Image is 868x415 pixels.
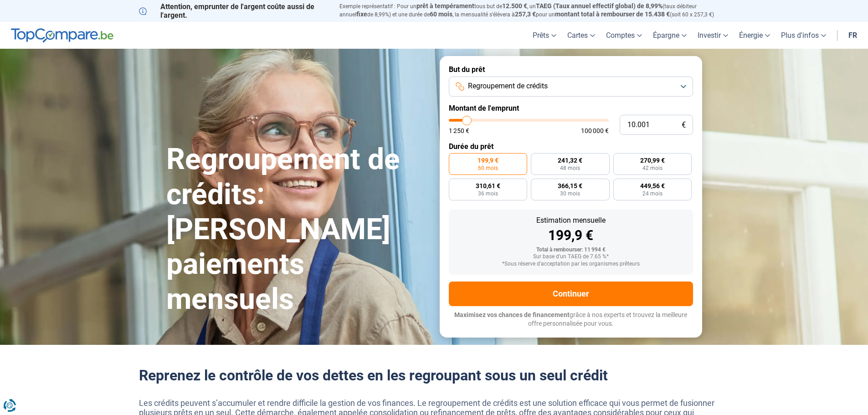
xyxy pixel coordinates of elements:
[478,165,498,171] span: 60 mois
[558,183,582,189] span: 366,15 €
[642,165,663,171] span: 42 mois
[527,22,562,49] a: Prêts
[776,22,832,49] a: Plus d'infos
[356,10,367,18] span: fixe
[449,282,693,306] button: Continuer
[139,2,329,20] p: Attention, emprunter de l'argent coûte aussi de l'argent.
[468,81,548,91] span: Regroupement de crédits
[560,191,580,196] span: 30 mois
[166,142,429,317] h1: Regroupement de crédits: [PERSON_NAME] paiements mensuels
[11,28,113,43] img: TopCompare
[682,121,686,129] span: €
[139,367,729,384] h2: Reprenez le contrôle de vos dettes en les regroupant sous un seul crédit
[601,22,647,49] a: Comptes
[562,22,601,49] a: Cartes
[449,65,693,74] label: But du prêt
[449,104,693,113] label: Montant de l'emprunt
[478,191,498,196] span: 36 mois
[456,261,686,267] div: *Sous réserve d'acceptation par les organismes prêteurs
[449,77,693,97] button: Regroupement de crédits
[692,22,734,49] a: Investir
[456,229,686,242] div: 199,9 €
[454,311,570,318] span: Maximisez vos chances de financement
[642,191,663,196] span: 24 mois
[456,254,686,260] div: Sur base d'un TAEG de 7.65 %*
[502,2,527,10] span: 12.500 €
[558,157,582,164] span: 241,32 €
[476,183,500,189] span: 310,61 €
[640,157,665,164] span: 270,99 €
[560,165,580,171] span: 48 mois
[416,2,474,10] span: prêt à tempérament
[339,2,729,19] p: Exemple représentatif : Pour un tous but de , un (taux débiteur annuel de 8,99%) et une durée de ...
[456,217,686,224] div: Estimation mensuelle
[640,183,665,189] span: 449,56 €
[536,2,663,10] span: TAEG (Taux annuel effectif global) de 8,99%
[555,10,670,18] span: montant total à rembourser de 15.438 €
[456,247,686,253] div: Total à rembourser: 11 994 €
[449,311,693,328] p: grâce à nos experts et trouvez la meilleure offre personnalisée pour vous.
[449,128,469,134] span: 1 250 €
[449,142,693,151] label: Durée du prêt
[581,128,609,134] span: 100 000 €
[734,22,776,49] a: Énergie
[647,22,692,49] a: Épargne
[843,22,863,49] a: fr
[430,10,452,18] span: 60 mois
[515,10,536,18] span: 257,3 €
[478,157,498,164] span: 199,9 €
